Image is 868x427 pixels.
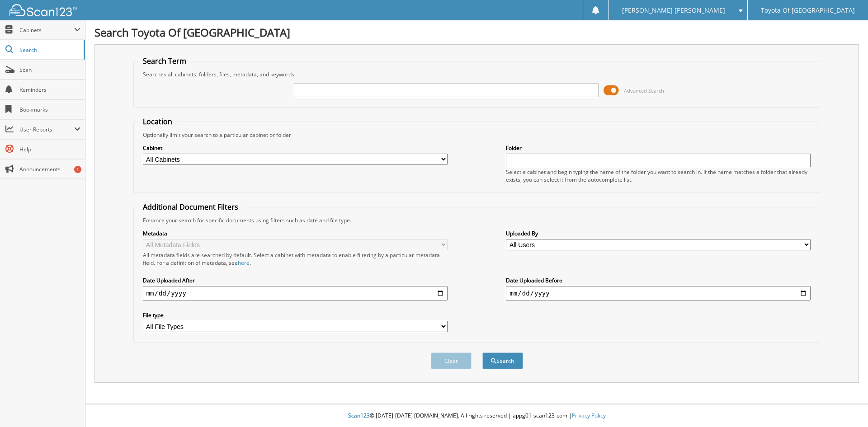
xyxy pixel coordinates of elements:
[85,405,868,427] div: © [DATE]-[DATE] [DOMAIN_NAME]. All rights reserved | appg01-scan123-com |
[238,259,250,267] a: here
[19,86,80,94] span: Reminders
[624,87,664,94] span: Advanced Search
[506,230,811,237] label: Uploaded By
[761,8,855,13] span: Toyota Of [GEOGRAPHIC_DATA]
[506,168,811,183] div: Select a cabinet and begin typing the name of the folder you want to search in. If the name match...
[143,230,448,237] label: Metadata
[19,126,74,133] span: User Reports
[19,46,79,54] span: Search
[138,117,177,127] legend: Location
[431,352,472,369] button: Clear
[138,56,191,66] legend: Search Term
[138,216,816,224] div: Enhance your search for specific documents using filters such as date and file type.
[506,286,811,300] input: end
[19,106,80,113] span: Bookmarks
[138,131,816,139] div: Optionally limit your search to a particular cabinet or folder
[19,66,80,74] span: Scan
[143,286,448,300] input: start
[19,145,80,153] span: Help
[506,144,811,152] label: Folder
[572,412,606,419] a: Privacy Policy
[348,412,370,419] span: Scan123
[143,277,448,284] label: Date Uploaded After
[143,311,448,319] label: File type
[622,8,725,13] span: [PERSON_NAME] [PERSON_NAME]
[143,144,448,152] label: Cabinet
[143,251,448,267] div: All metadata fields are searched by default. Select a cabinet with metadata to enable filtering b...
[138,70,816,78] div: Searches all cabinets, folders, files, metadata, and keywords
[94,25,859,40] h1: Search Toyota Of [GEOGRAPHIC_DATA]
[482,352,523,369] button: Search
[9,4,77,16] img: scan123-logo-white.svg
[506,277,811,284] label: Date Uploaded Before
[138,202,243,212] legend: Additional Document Filters
[19,165,80,173] span: Announcements
[19,26,74,34] span: Cabinets
[74,166,81,173] div: 1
